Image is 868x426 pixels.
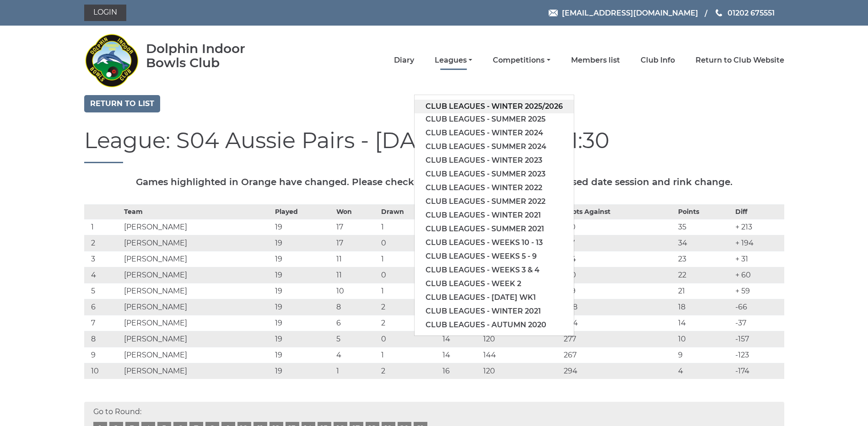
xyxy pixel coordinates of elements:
[334,204,379,219] th: Won
[440,331,481,347] td: 14
[440,363,481,379] td: 16
[733,299,784,315] td: -66
[379,235,440,251] td: 0
[415,100,574,113] a: Club leagues - Winter 2025/2026
[122,347,273,363] td: [PERSON_NAME]
[733,331,784,347] td: -157
[733,283,784,299] td: + 59
[562,8,698,17] span: [EMAIL_ADDRESS][DOMAIN_NAME]
[122,267,273,283] td: [PERSON_NAME]
[676,299,733,315] td: 18
[84,177,784,187] h5: Games highlighted in Orange have changed. Please check for a revised rink change OR revised date ...
[84,347,122,363] td: 9
[676,251,733,267] td: 23
[379,204,440,219] th: Drawn
[733,235,784,251] td: + 194
[394,55,414,65] a: Diary
[379,283,440,299] td: 1
[84,251,122,267] td: 3
[415,263,574,277] a: Club leagues - Weeks 3 & 4
[415,277,574,291] a: Club leagues - Week 2
[379,331,440,347] td: 0
[273,363,334,379] td: 19
[561,299,676,315] td: 248
[733,267,784,283] td: + 60
[571,55,620,65] a: Members list
[733,315,784,331] td: -37
[435,55,472,65] a: Leagues
[676,219,733,235] td: 35
[714,7,775,19] a: Phone us 01202 675551
[415,140,574,154] a: Club leagues - Summer 2024
[561,267,676,283] td: 190
[415,291,574,304] a: Club leagues - [DATE] wk1
[561,331,676,347] td: 277
[334,251,379,267] td: 11
[122,283,273,299] td: [PERSON_NAME]
[122,204,273,219] th: Team
[733,347,784,363] td: -123
[273,331,334,347] td: 19
[415,236,574,250] a: Club leagues - Weeks 10 - 13
[122,315,273,331] td: [PERSON_NAME]
[273,251,334,267] td: 19
[733,219,784,235] td: + 213
[695,55,784,65] a: Return to Club Website
[122,219,273,235] td: [PERSON_NAME]
[440,347,481,363] td: 14
[146,42,275,70] div: Dolphin Indoor Bowls Club
[379,315,440,331] td: 2
[415,318,574,332] a: Club leagues - Autumn 2020
[733,204,784,219] th: Diff
[84,128,784,163] h1: League: S04 Aussie Pairs - [DATE] - 09:30 to 11:30
[84,267,122,283] td: 4
[122,299,273,315] td: [PERSON_NAME]
[122,251,273,267] td: [PERSON_NAME]
[334,299,379,315] td: 8
[561,235,676,251] td: 127
[379,347,440,363] td: 1
[334,331,379,347] td: 5
[84,95,160,112] a: Return to list
[334,363,379,379] td: 1
[676,363,733,379] td: 4
[415,250,574,263] a: Club leagues - Weeks 5 - 9
[481,331,561,347] td: 120
[84,28,139,92] img: Dolphin Indoor Bowls Club
[122,331,273,347] td: [PERSON_NAME]
[676,315,733,331] td: 14
[84,5,126,21] a: Login
[273,299,334,315] td: 19
[415,126,574,140] a: Club leagues - Winter 2024
[728,8,775,17] span: 01202 675551
[273,315,334,331] td: 19
[273,267,334,283] td: 19
[415,112,574,126] a: Club leagues - Summer 2025
[733,363,784,379] td: -174
[676,267,733,283] td: 22
[414,95,574,336] ul: Leagues
[84,363,122,379] td: 10
[84,299,122,315] td: 6
[561,347,676,363] td: 267
[676,283,733,299] td: 21
[273,283,334,299] td: 19
[549,7,698,19] a: Email [EMAIL_ADDRESS][DOMAIN_NAME]
[481,347,561,363] td: 144
[379,219,440,235] td: 1
[415,195,574,208] a: Club leagues - Summer 2022
[273,347,334,363] td: 19
[84,219,122,235] td: 1
[561,251,676,267] td: 194
[415,208,574,222] a: Club leagues - Winter 2021
[549,10,558,16] img: Email
[334,283,379,299] td: 10
[415,167,574,181] a: Club leagues - Summer 2023
[334,315,379,331] td: 6
[676,204,733,219] th: Points
[415,154,574,167] a: Club leagues - Winter 2023
[733,251,784,267] td: + 31
[481,363,561,379] td: 120
[379,251,440,267] td: 1
[561,315,676,331] td: 204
